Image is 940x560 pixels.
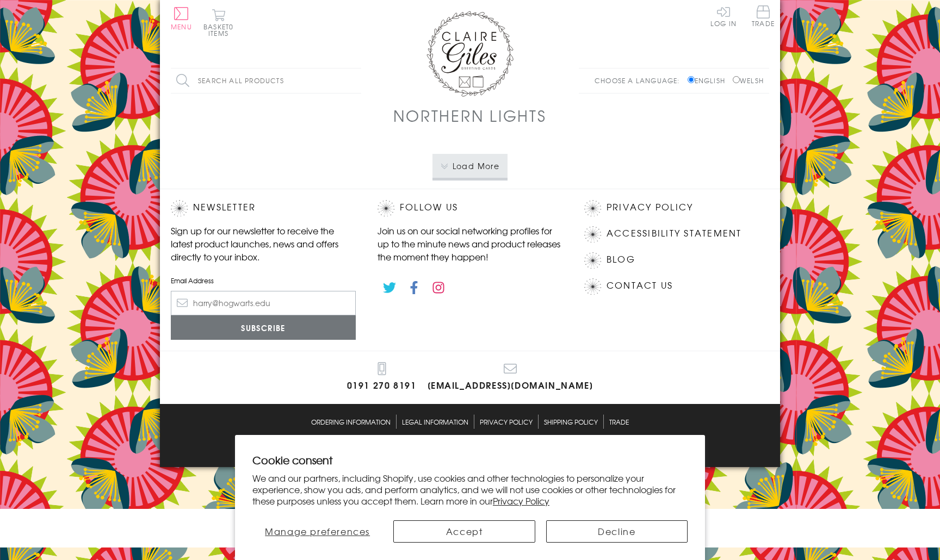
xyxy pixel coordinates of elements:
button: Accept [393,520,535,543]
label: Email Address [171,276,356,285]
input: Search all products [171,69,361,93]
a: Log In [710,5,737,27]
a: Ordering Information [311,415,391,428]
span: Trade [752,5,775,27]
span: Manage preferences [265,525,370,538]
a: Contact Us [607,278,673,293]
input: Welsh [733,76,740,83]
span: 0 items [208,22,233,38]
button: Basket0 items [203,9,233,36]
label: Welsh [733,76,764,85]
a: Accessibility Statement [607,226,742,241]
input: harry@hogwarts.edu [171,291,356,315]
a: Legal Information [402,415,468,428]
input: Subscribe [171,315,356,340]
a: Privacy Policy [493,494,549,507]
a: Shipping Policy [544,415,598,428]
a: 0191 270 8191 [347,362,417,393]
span: Menu [171,22,192,32]
button: Decline [546,520,688,543]
p: Join us on our social networking profiles for up to the minute news and product releases the mome... [378,224,562,263]
a: Blog [607,252,635,267]
input: Search [350,69,361,93]
input: English [688,76,695,83]
h2: Cookie consent [252,452,688,468]
button: Load More [432,154,508,178]
a: [EMAIL_ADDRESS][DOMAIN_NAME] [428,362,593,393]
p: We and our partners, including Shopify, use cookies and other technologies to personalize your ex... [252,472,688,506]
p: © 2025 . [171,439,769,449]
a: Trade [609,415,629,428]
h2: Newsletter [171,200,356,216]
button: Menu [171,7,192,30]
a: Privacy Policy [480,415,533,428]
button: Manage preferences [252,520,382,543]
a: Privacy Policy [607,200,693,215]
h2: Follow Us [378,200,562,216]
label: English [688,76,731,85]
p: Choose a language: [595,76,685,85]
img: Claire Giles Greetings Cards [426,11,514,97]
a: Trade [752,5,775,29]
h1: Northern Lights [393,104,546,127]
p: Sign up for our newsletter to receive the latest product launches, news and offers directly to yo... [171,224,356,263]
